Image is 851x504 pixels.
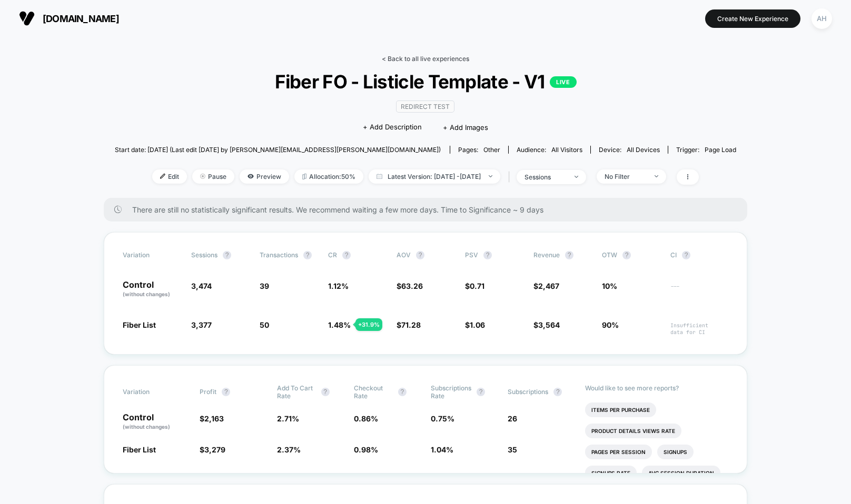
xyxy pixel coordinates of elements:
[260,320,269,329] span: 50
[670,322,728,336] span: Insufficient data for CI
[43,13,119,24] span: [DOMAIN_NAME]
[705,146,736,154] span: Page Load
[200,445,225,454] span: $
[508,388,548,396] span: Subscriptions
[222,388,230,396] button: ?
[642,466,720,480] li: Avg Session Duration
[477,388,485,396] button: ?
[508,445,517,454] span: 35
[585,445,652,459] li: Pages Per Session
[553,388,562,396] button: ?
[508,414,517,423] span: 26
[123,291,170,297] span: (without changes)
[605,173,647,180] div: No Filter
[602,320,619,329] span: 90%
[223,251,231,259] button: ?
[191,251,217,259] span: Sessions
[483,146,500,154] span: other
[602,281,617,290] span: 10%
[277,384,316,400] span: Add To Cart Rate
[443,123,488,132] span: + Add Images
[123,424,170,430] span: (without changes)
[397,281,423,290] span: $
[465,281,484,290] span: $
[622,251,631,259] button: ?
[551,146,582,154] span: All Visitors
[123,445,156,454] span: Fiber List
[328,251,337,259] span: CR
[16,10,122,27] button: [DOMAIN_NAME]
[146,70,705,93] span: Fiber FO - Listicle Template - V1
[585,402,656,417] li: Items Per Purchase
[397,320,421,329] span: $
[302,174,306,179] img: rebalance
[204,414,224,423] span: 2,163
[123,384,181,400] span: Variation
[483,251,492,259] button: ?
[458,146,500,154] div: Pages:
[200,388,216,396] span: Profit
[670,251,728,259] span: CI
[657,445,694,459] li: Signups
[191,320,212,329] span: 3,377
[342,251,351,259] button: ?
[277,414,299,423] span: 2.71 %
[533,281,559,290] span: $
[585,424,681,438] li: Product Details Views Rate
[132,205,726,214] span: There are still no statistically significant results. We recommend waiting a few more days . Time...
[115,146,441,154] span: Start date: [DATE] (Last edit [DATE] by [PERSON_NAME][EMAIL_ADDRESS][PERSON_NAME][DOMAIN_NAME])
[431,414,454,423] span: 0.75 %
[191,281,212,290] span: 3,474
[321,388,330,396] button: ?
[401,281,423,290] span: 63.26
[123,320,156,329] span: Fiber List
[123,280,181,298] p: Control
[431,384,471,400] span: Subscriptions Rate
[328,320,351,329] span: 1.48 %
[397,251,411,259] span: AOV
[565,251,573,259] button: ?
[676,146,736,154] div: Trigger:
[575,176,578,178] img: end
[303,251,312,259] button: ?
[240,169,289,184] span: Preview
[470,281,484,290] span: 0.71
[369,169,500,184] span: Latest Version: [DATE] - [DATE]
[682,251,690,259] button: ?
[465,320,485,329] span: $
[416,251,424,259] button: ?
[533,251,560,259] span: Revenue
[200,414,224,423] span: $
[204,445,225,454] span: 3,279
[123,413,189,431] p: Control
[627,146,660,154] span: all devices
[489,175,492,177] img: end
[401,320,421,329] span: 71.28
[382,55,469,63] a: < Back to all live experiences
[585,466,637,480] li: Signups Rate
[655,175,658,177] img: end
[465,251,478,259] span: PSV
[200,174,205,179] img: end
[506,169,517,185] span: |
[363,122,422,133] span: + Add Description
[590,146,668,154] span: Device:
[538,320,560,329] span: 3,564
[192,169,234,184] span: Pause
[19,11,35,26] img: Visually logo
[377,174,382,179] img: calendar
[355,318,382,331] div: + 31.9 %
[260,281,269,290] span: 39
[550,76,576,88] p: LIVE
[670,283,728,298] span: ---
[160,174,165,179] img: edit
[260,251,298,259] span: Transactions
[533,320,560,329] span: $
[470,320,485,329] span: 1.06
[123,251,181,259] span: Variation
[328,281,349,290] span: 1.12 %
[354,445,378,454] span: 0.98 %
[602,251,660,259] span: OTW
[705,9,800,28] button: Create New Experience
[396,100,454,113] span: Redirect Test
